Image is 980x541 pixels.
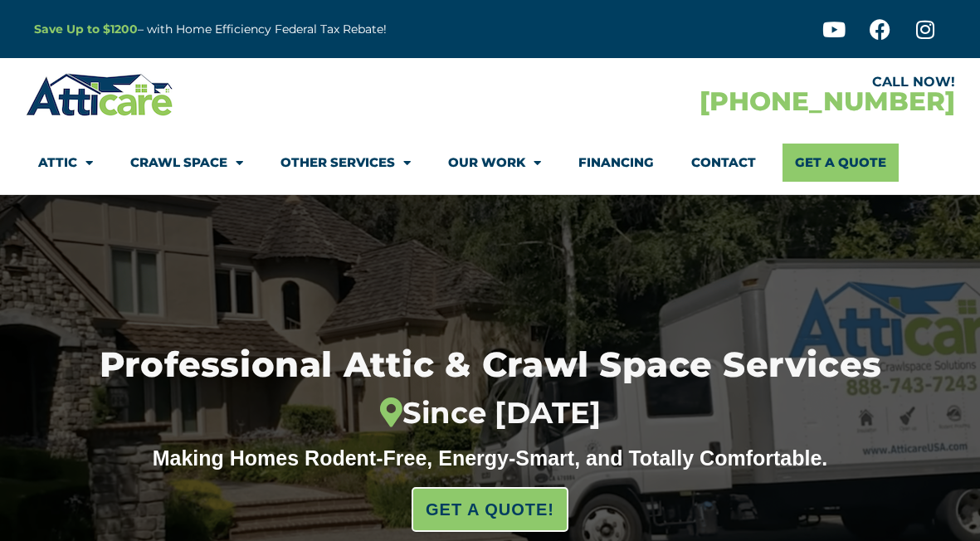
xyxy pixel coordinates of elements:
p: – with Home Efficiency Federal Tax Rebate! [34,20,572,39]
a: Get A Quote [783,144,899,182]
span: GET A QUOTE! [426,493,554,526]
a: Contact [691,144,756,182]
h1: Professional Attic & Crawl Space Services [18,348,961,431]
a: Other Services [280,144,411,182]
a: Attic [38,144,93,182]
div: CALL NOW! [490,76,955,89]
a: GET A QUOTE! [412,487,568,532]
nav: Menu [38,144,943,182]
a: Financing [578,144,654,182]
a: Crawl Space [130,144,243,182]
div: Making Homes Rodent-Free, Energy-Smart, and Totally Comfortable. [121,446,860,470]
a: Our Work [448,144,541,182]
a: Save Up to $1200 [34,22,138,37]
div: Since [DATE] [18,395,961,431]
